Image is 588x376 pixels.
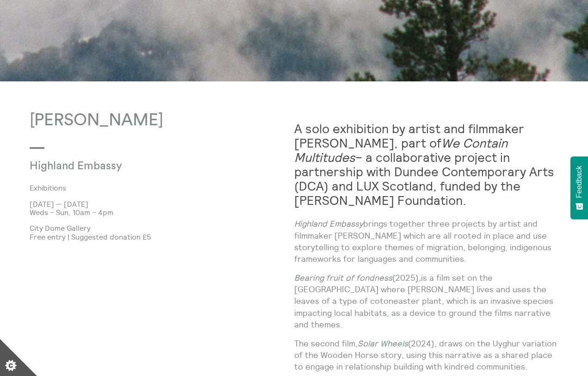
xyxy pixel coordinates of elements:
[294,121,554,208] strong: A solo exhibition by artist and filmmaker [PERSON_NAME], part of – a collaborative project in par...
[30,224,294,232] p: City Dome Gallery
[575,166,583,198] span: Feedback
[30,184,279,192] a: Exhibitions
[294,218,363,229] em: Highland Embassy
[294,272,392,283] em: Bearing fruit of fondness
[30,233,294,241] p: Free entry | Suggested donation £5
[30,200,294,208] p: [DATE] — [DATE]
[358,338,408,349] em: Solar Wheels
[419,272,421,283] em: ,
[570,156,588,219] button: Feedback - Show survey
[294,338,559,373] p: The second film, (2024), draws on the Uyghur variation of the Wooden Horse story, using this narr...
[294,218,559,265] p: brings together three projects by artist and filmmaker [PERSON_NAME] which are all rooted in plac...
[30,208,294,216] p: Weds – Sun, 10am – 4pm
[30,160,206,173] p: Highland Embassy
[30,111,294,130] p: [PERSON_NAME]
[294,135,508,165] em: We Contain Multitudes
[294,272,559,330] p: (2025) is a film set on the [GEOGRAPHIC_DATA] where [PERSON_NAME] lives and uses the leaves of a ...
